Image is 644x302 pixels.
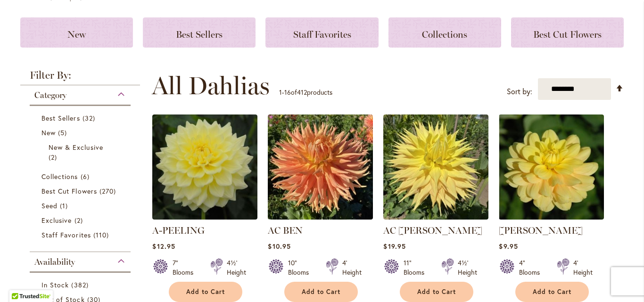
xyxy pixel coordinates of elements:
a: Best Cut Flowers [41,186,121,196]
span: Add to Cart [417,288,456,296]
span: Category [34,90,66,100]
span: 5 [58,128,69,138]
span: New [41,128,56,137]
a: Best Sellers [41,113,121,123]
a: Best Sellers [143,17,256,48]
a: AC BEN [268,212,373,221]
span: Availability [34,257,75,267]
a: New &amp; Exclusive [49,142,114,162]
label: Sort by: [507,83,532,100]
a: Exclusive [41,215,121,225]
span: 382 [71,280,91,290]
span: Staff Favorites [293,29,351,40]
span: New [67,29,86,40]
span: All Dahlias [152,72,270,100]
span: $19.95 [383,242,405,251]
span: 16 [284,88,291,97]
button: Add to Cart [169,282,242,302]
span: 270 [99,186,118,196]
span: Best Sellers [41,114,80,122]
a: Collections [41,171,121,181]
p: - of products [279,85,332,100]
span: $9.95 [499,242,518,251]
span: Add to Cart [302,288,340,296]
span: Exclusive [41,216,72,225]
button: Add to Cart [400,282,473,302]
a: A-PEELING [152,225,205,236]
a: AC BEN [268,225,303,236]
span: $10.95 [268,242,290,251]
a: [PERSON_NAME] [499,225,583,236]
span: 110 [93,230,111,240]
div: 4" Blooms [519,258,545,277]
a: A-Peeling [152,212,257,221]
span: Add to Cart [186,288,225,296]
a: Seed [41,201,121,211]
a: Staff Favorites [265,17,378,48]
span: $12.95 [152,242,175,251]
span: 1 [60,201,70,211]
img: A-Peeling [152,114,257,220]
span: 412 [297,88,307,97]
span: 32 [83,113,98,123]
div: 4' Height [342,258,362,277]
a: Best Cut Flowers [511,17,624,48]
div: 4½' Height [458,258,477,277]
div: 7" Blooms [173,258,199,277]
a: Collections [388,17,501,48]
span: In Stock [41,280,69,289]
a: AHOY MATEY [499,212,604,221]
a: AC [PERSON_NAME] [383,225,482,236]
span: Best Cut Flowers [41,187,97,196]
img: AC BEN [268,114,373,220]
div: 11" Blooms [404,258,430,277]
span: Add to Cart [533,288,571,296]
a: New [20,17,133,48]
span: 2 [74,215,85,225]
iframe: Launch Accessibility Center [7,269,33,295]
span: Best Sellers [176,29,223,40]
a: AC Jeri [383,212,488,221]
img: AHOY MATEY [499,114,604,220]
span: Seed [41,201,58,210]
span: Best Cut Flowers [533,29,602,40]
img: AC Jeri [383,114,488,220]
span: Staff Favorites [41,230,91,239]
strong: Filter By: [20,70,140,85]
a: In Stock 382 [41,280,121,290]
span: 2 [49,152,59,162]
span: 1 [279,88,282,97]
span: New & Exclusive [49,143,103,152]
button: Add to Cart [515,282,589,302]
a: Staff Favorites [41,230,121,240]
a: New [41,128,121,138]
div: 4½' Height [227,258,246,277]
span: Collections [41,172,78,181]
div: 10" Blooms [288,258,314,277]
button: Add to Cart [284,282,358,302]
span: 6 [81,171,92,181]
span: Collections [422,29,467,40]
div: 4' Height [573,258,593,277]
